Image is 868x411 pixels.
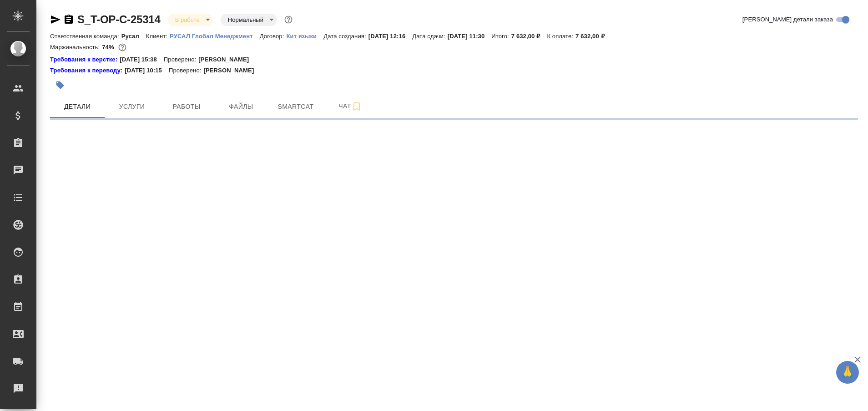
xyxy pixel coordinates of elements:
[169,66,204,75] p: Проверено:
[742,15,833,24] span: [PERSON_NAME] детали заказа
[110,101,154,112] span: Услуги
[547,33,575,40] p: К оплате:
[50,75,70,95] button: Добавить тэг
[219,101,263,112] span: Файлы
[286,33,323,40] p: Кит языки
[323,33,368,40] p: Дата создания:
[170,33,260,40] p: РУСАЛ Глобал Менеджмент
[116,41,128,53] button: 1658.50 RUB;
[125,66,169,75] p: [DATE] 10:15
[328,101,372,112] span: Чат
[274,101,318,112] span: Smartcat
[50,14,61,25] button: Скопировать ссылку для ЯМессенджера
[840,363,855,382] span: 🙏
[50,66,125,75] div: Нажми, чтобы открыть папку с инструкцией
[172,16,202,24] button: В работе
[203,66,261,75] p: [PERSON_NAME]
[286,32,323,40] a: Кит языки
[448,33,492,40] p: [DATE] 11:30
[63,14,74,25] button: Скопировать ссылку
[121,33,146,40] p: Русал
[225,16,266,24] button: Нормальный
[165,101,208,112] span: Работы
[351,101,362,112] svg: Подписаться
[102,44,116,51] p: 74%
[77,13,161,25] a: S_T-OP-C-25314
[260,33,287,40] p: Договор:
[50,33,121,40] p: Ответственная команда:
[120,55,164,64] p: [DATE] 15:38
[50,55,120,64] div: Нажми, чтобы открыть папку с инструкцией
[368,33,413,40] p: [DATE] 12:16
[412,33,447,40] p: Дата сдачи:
[491,33,511,40] p: Итого:
[511,33,547,40] p: 7 632,00 ₽
[836,361,859,384] button: 🙏
[168,14,213,26] div: В работе
[170,32,260,40] a: РУСАЛ Глобал Менеджмент
[50,44,102,51] p: Маржинальность:
[221,14,277,26] div: В работе
[164,55,199,64] p: Проверено:
[283,14,294,25] button: Доп статусы указывают на важность/срочность заказа
[146,33,170,40] p: Клиент:
[56,101,99,112] span: Детали
[50,55,120,64] a: Требования к верстке:
[198,55,256,64] p: [PERSON_NAME]
[50,66,125,75] a: Требования к переводу:
[575,33,611,40] p: 7 632,00 ₽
